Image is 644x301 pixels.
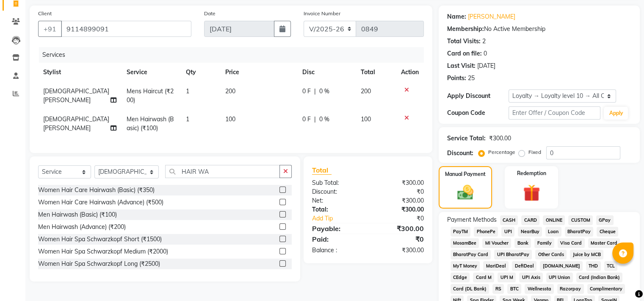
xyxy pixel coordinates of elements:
[484,49,487,58] div: 0
[361,87,371,95] span: 200
[306,178,368,187] div: Sub Total:
[368,223,430,234] div: ₹300.00
[38,259,160,268] div: Women Hair Spa Schwarzkopf Long (₹2500)
[356,63,396,82] th: Total
[494,250,532,259] span: UPI BharatPay
[587,284,625,294] span: Complimentary
[468,74,475,83] div: 25
[501,227,514,237] span: UPI
[165,165,280,178] input: Search or Scan
[528,148,541,156] label: Fixed
[545,227,561,237] span: Loan
[447,12,466,21] div: Name:
[558,238,585,248] span: Visa Card
[447,25,484,33] div: Membership:
[588,238,620,248] span: Master Card
[361,115,371,123] span: 100
[447,92,509,100] div: Apply Discount
[38,235,162,244] div: Women Hair Spa Schwarzkopf Short (₹1500)
[540,261,583,271] span: [DOMAIN_NAME]
[38,21,62,37] button: +91
[38,198,163,207] div: Women Hair Care Hairwash (Advance) (₹500)
[492,284,504,294] span: RS
[451,261,480,271] span: MyT Money
[517,170,546,177] label: Redemption
[447,25,631,33] div: No Active Membership
[512,261,536,271] span: DefiDeal
[43,115,109,132] span: [DEMOGRAPHIC_DATA][PERSON_NAME]
[468,12,515,21] a: [PERSON_NAME]
[565,227,594,237] span: BharatPay
[543,215,565,225] span: ONLINE
[447,74,466,83] div: Points:
[474,227,498,237] span: PhonePe
[378,214,430,223] div: ₹0
[570,250,603,259] span: Juice by MCB
[546,273,573,282] span: UPI Union
[507,284,521,294] span: BTC
[314,87,316,96] span: |
[306,196,368,205] div: Net:
[451,273,470,282] span: CEdge
[368,196,430,205] div: ₹300.00
[122,63,181,82] th: Service
[396,63,424,82] th: Action
[312,166,332,175] span: Total
[535,250,567,259] span: Other Cards
[488,148,515,156] label: Percentage
[483,261,509,271] span: MariDeal
[596,215,614,225] span: GPay
[477,61,495,70] div: [DATE]
[557,284,584,294] span: Razorpay
[368,187,430,196] div: ₹0
[586,261,601,271] span: THD
[525,284,554,294] span: Wellnessta
[534,238,554,248] span: Family
[297,63,356,82] th: Disc
[186,87,189,95] span: 1
[225,115,235,123] span: 100
[38,223,126,231] div: Men Hairwash (Advance) (₹200)
[368,178,430,187] div: ₹300.00
[451,227,471,237] span: PayTM
[451,238,479,248] span: MosamBee
[181,63,220,82] th: Qty
[306,214,378,223] a: Add Tip
[220,63,297,82] th: Price
[368,205,430,214] div: ₹300.00
[518,227,542,237] span: NearBuy
[38,210,117,219] div: Men Hairwash (Basic) (₹100)
[519,273,543,282] span: UPI Axis
[482,37,486,46] div: 2
[306,187,368,196] div: Discount:
[314,115,316,124] span: |
[451,250,491,259] span: BharatPay Card
[302,87,311,96] span: 0 F
[306,246,368,255] div: Balance :
[452,183,478,202] img: _cash.svg
[43,87,109,104] span: [DEMOGRAPHIC_DATA][PERSON_NAME]
[451,284,489,294] span: Card (DL Bank)
[306,234,368,244] div: Paid:
[368,246,430,255] div: ₹300.00
[521,215,539,225] span: CARD
[302,115,311,124] span: 0 F
[38,247,168,256] div: Women Hair Spa Schwarzkopf Medium (₹2000)
[38,186,155,195] div: Women Hair Care Hairwash (Basic) (₹350)
[304,10,340,17] label: Invoice Number
[447,149,473,158] div: Discount:
[319,87,329,96] span: 0 %
[39,47,430,63] div: Services
[473,273,494,282] span: Card M
[38,10,52,17] label: Client
[482,238,511,248] span: MI Voucher
[568,215,593,225] span: CUSTOM
[514,238,531,248] span: Bank
[604,107,628,120] button: Apply
[186,115,189,123] span: 1
[204,10,216,17] label: Date
[38,63,122,82] th: Stylist
[604,261,618,271] span: TCL
[576,273,623,282] span: Card (Indian Bank)
[498,273,516,282] span: UPI M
